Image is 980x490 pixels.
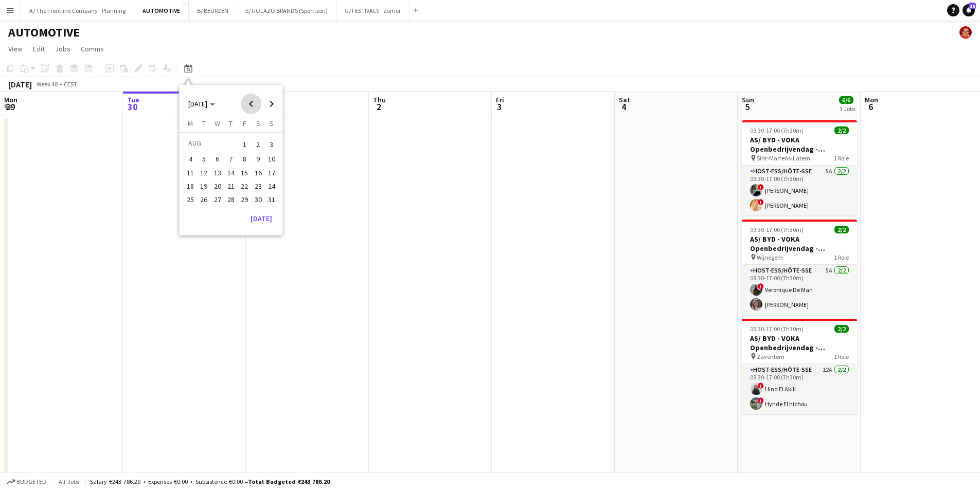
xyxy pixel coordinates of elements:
[742,265,857,315] app-card-role: Host-ess/Hôte-sse5A2/209:30-17:00 (7h30m)!Veronique De Man[PERSON_NAME]
[198,167,210,179] span: 12
[750,126,804,134] span: 09:30-17:00 (7h30m)
[265,137,278,152] span: 3
[55,44,70,53] span: Jobs
[265,136,278,152] button: 03-08-2025
[742,95,754,104] span: Sun
[251,166,264,179] button: 16-08-2025
[57,478,81,485] span: All jobs
[34,80,60,88] span: Week 40
[198,193,210,206] span: 26
[225,193,237,206] span: 28
[188,99,207,108] span: [DATE]
[237,1,336,21] button: S/ GOLAZO BRANDS (Sportizon)
[197,179,210,193] button: 19-08-2025
[758,383,764,389] span: !
[834,325,849,333] span: 2/2
[742,166,857,215] app-card-role: Host-ess/Hôte-sse5A2/209:30-17:00 (7h30m)![PERSON_NAME]![PERSON_NAME]
[211,180,224,192] span: 20
[757,154,810,162] span: Sint-Martens-Latem
[758,184,764,190] span: !
[134,1,189,21] button: AUTOMOTIVE
[202,119,206,128] span: T
[750,226,804,233] span: 09:30-17:00 (7h30m)
[265,166,278,179] button: 17-08-2025
[252,153,264,166] span: 9
[81,44,104,53] span: Comms
[959,26,972,39] app-user-avatar: Peter Desart
[238,137,251,152] span: 1
[251,152,264,166] button: 09-08-2025
[742,135,857,154] h3: AS/ BYD - VOKA Openbedrijvendag - [GEOGRAPHIC_DATA]
[757,253,783,261] span: Wijnegem
[246,210,276,227] button: [DATE]
[742,319,857,414] app-job-card: 09:30-17:00 (7h30m)2/2AS/ BYD - VOKA Openbedrijvendag - Zaventem Zaventem1 RoleHost-ess/Hôte-sse1...
[834,353,849,360] span: 1 Role
[211,153,224,166] span: 6
[197,193,210,206] button: 26-08-2025
[4,95,17,104] span: Mon
[834,154,849,162] span: 1 Role
[619,95,630,104] span: Sat
[742,120,857,215] app-job-card: 09:30-17:00 (7h30m)2/2AS/ BYD - VOKA Openbedrijvendag - [GEOGRAPHIC_DATA] Sint-Martens-Latem1 Rol...
[198,180,210,192] span: 19
[51,42,75,56] a: Jobs
[496,95,504,104] span: Fri
[742,334,857,352] h3: AS/ BYD - VOKA Openbedrijvendag - Zaventem
[265,153,278,166] span: 10
[184,153,197,166] span: 4
[757,353,785,360] span: Zaventem
[211,179,224,193] button: 20-08-2025
[336,1,409,21] button: G/ FESTIVALS - Zomer
[211,166,224,179] button: 13-08-2025
[270,119,274,128] span: S
[215,119,220,128] span: W
[238,180,251,192] span: 22
[211,167,224,179] span: 13
[238,152,251,166] button: 08-08-2025
[224,166,238,179] button: 14-08-2025
[256,119,260,128] span: S
[251,179,264,193] button: 23-08-2025
[238,167,251,179] span: 15
[251,136,264,152] button: 02-08-2025
[840,105,856,113] div: 3 Jobs
[758,283,764,289] span: !
[64,80,77,88] div: CEST
[225,180,237,192] span: 21
[238,136,251,152] button: 01-08-2025
[211,193,224,206] button: 27-08-2025
[865,95,878,104] span: Mon
[184,136,238,152] td: AUG
[265,193,278,206] button: 31-08-2025
[839,96,853,104] span: 6/6
[184,95,219,113] button: Choose month and year
[198,153,210,166] span: 5
[265,167,278,179] span: 17
[742,364,857,414] app-card-role: Host-ess/Hôte-sse12A2/209:30-17:00 (7h30m)!Hind El Akili!Hynde El hichou
[184,152,197,166] button: 04-08-2025
[265,152,278,166] button: 10-08-2025
[758,199,764,205] span: !
[740,101,754,113] span: 5
[238,166,251,179] button: 15-08-2025
[265,180,278,192] span: 24
[834,226,849,233] span: 2/2
[184,166,197,179] button: 11-08-2025
[742,220,857,315] app-job-card: 09:30-17:00 (7h30m)2/2AS/ BYD - VOKA Openbedrijvendag - Wijnegem Wijnegem1 RoleHost-ess/Hôte-sse5...
[225,167,237,179] span: 14
[241,94,261,114] button: Previous month
[211,193,224,206] span: 27
[238,179,251,193] button: 22-08-2025
[251,193,264,206] button: 30-08-2025
[750,325,804,333] span: 09:30-17:00 (7h30m)
[229,119,233,128] span: T
[184,193,197,206] button: 25-08-2025
[238,153,251,166] span: 8
[494,101,504,113] span: 3
[252,137,264,152] span: 2
[189,1,237,21] button: B/ BEURZEN
[197,152,210,166] button: 05-08-2025
[184,180,197,192] span: 18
